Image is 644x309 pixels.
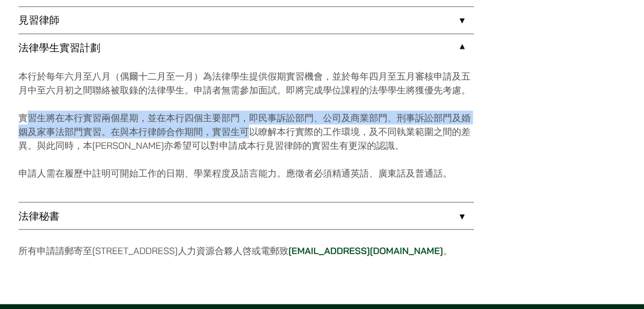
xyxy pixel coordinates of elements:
[18,69,474,96] p: 本行於每年六月至八月（偶爾十二月至一月）為法律學生提供假期實習機會，並於每年四月至五月審核申請及五月中至六月初之間聯絡被取錄的法律學生。申請者無需參加面試。即將完成學位課程的法學學生將獲優先考慮。
[288,244,443,256] a: [EMAIL_ADDRESS][DOMAIN_NAME]
[18,166,474,180] p: 申請人需在履歷中註明可開始工作的日期、學業程度及語言能力。應徵者必須精通英語、廣東話及普通話。
[18,61,474,202] div: 法律學生實習計劃
[18,202,474,229] a: 法律秘書
[18,7,474,33] a: 見習律師
[18,110,474,152] p: 實習生將在本行實習兩個星期，並在本行四個主要部門，即民事訴訟部門、公司及商業部門、刑事訴訟部門及婚姻及家事法部門實習。在與本行律師合作期間，實習生可以瞭解本行實際的工作環境，及不同執業範圍之間的...
[18,243,474,257] p: 所有申請請郵寄至[STREET_ADDRESS]人力資源合夥人啓或電郵致 。
[18,34,474,61] a: 法律學生實習計劃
